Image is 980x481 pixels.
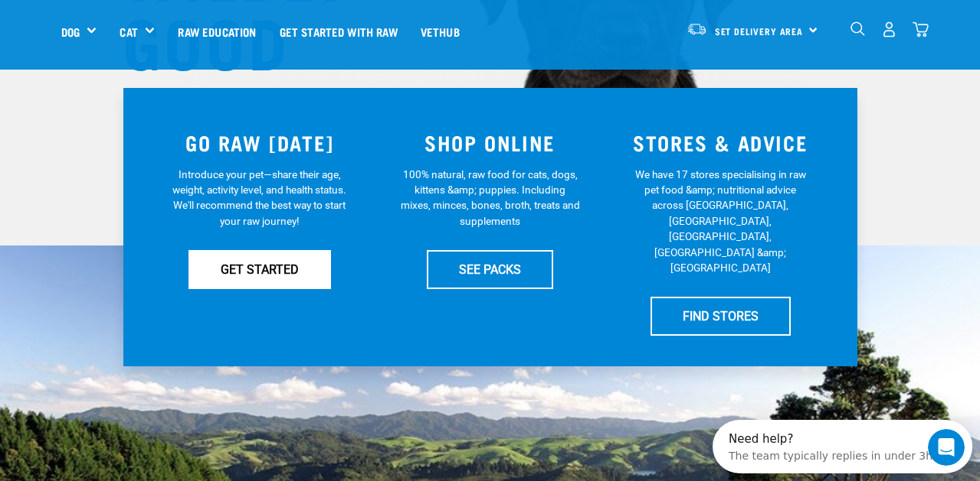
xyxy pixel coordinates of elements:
div: Need help? [16,13,220,25]
a: Dog [61,23,80,41]
h3: GO RAW [DATE] [154,131,366,154]
img: home-icon-1@2x.png [851,21,865,36]
iframe: Intercom live chat [928,429,965,466]
a: Get started with Raw [268,1,409,62]
div: The team typically replies in under 3h [16,25,220,41]
a: GET STARTED [188,250,331,288]
h3: SHOP ONLINE [384,131,596,154]
div: Open Intercom Messenger [6,6,265,48]
p: 100% natural, raw food for cats, dogs, kittens &amp; puppies. Including mixes, minces, bones, bro... [400,167,580,229]
span: Set Delivery Area [715,28,804,34]
h3: STORES & ADVICE [615,131,827,154]
p: Introduce your pet—share their age, weight, activity level, and health status. We'll recommend th... [169,167,349,229]
iframe: Intercom live chat discovery launcher [713,420,972,473]
img: home-icon@2x.png [913,21,929,37]
a: FIND STORES [651,297,791,335]
img: user.png [881,21,897,37]
p: We have 17 stores specialising in raw pet food &amp; nutritional advice across [GEOGRAPHIC_DATA],... [631,167,811,276]
a: SEE PACKS [427,250,553,288]
a: Raw Education [166,1,267,62]
a: Vethub [409,1,471,62]
img: van-moving.png [687,22,707,36]
a: Cat [120,23,137,41]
